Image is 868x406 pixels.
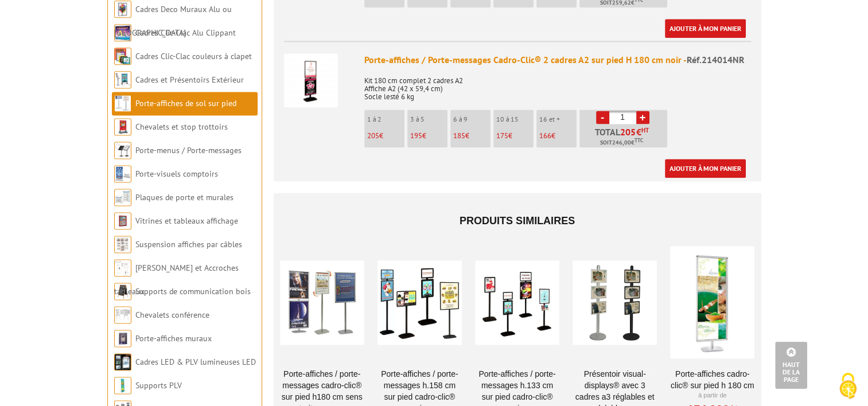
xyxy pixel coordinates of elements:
[114,48,131,65] img: Cadres Clic-Clac couleurs à clapet
[636,111,649,124] a: +
[114,165,131,182] img: Porte-visuels comptoirs
[114,189,131,206] img: Plaques de porte et murales
[596,111,609,124] a: -
[114,95,131,112] img: Porte-affiches de sol sur pied
[620,127,636,136] span: 205
[687,54,745,65] span: Réf.214014NR
[665,159,746,178] a: Ajouter à mon panier
[453,115,491,123] p: 6 à 9
[828,367,868,406] button: Cookies (fenêtre modale)
[114,353,131,370] img: Cadres LED & PLV lumineuses LED
[367,115,404,123] p: 1 à 2
[539,131,551,140] span: 166
[114,259,131,276] img: Cimaises et Accroches tableaux
[114,71,131,88] img: Cadres et Présentoirs Extérieur
[670,368,754,391] a: Porte-affiches Cadro-Clic® sur pied H 180 cm
[670,391,754,400] p: À partir de
[410,132,447,140] p: €
[135,145,242,155] a: Porte-menus / Porte-messages
[453,131,465,140] span: 185
[135,239,242,249] a: Suspension affiches par câbles
[665,19,746,38] a: Ajouter à mon panier
[367,132,404,140] p: €
[635,137,643,143] sup: TTC
[135,28,236,38] a: Cadres Clic-Clac Alu Clippant
[135,357,256,367] a: Cadres LED & PLV lumineuses LED
[135,192,233,202] a: Plaques de porte et murales
[636,127,641,136] span: €
[775,342,807,389] a: Haut de la page
[641,126,649,134] sup: HT
[453,132,491,140] p: €
[114,4,232,38] a: Cadres Deco Muraux Alu ou [GEOGRAPHIC_DATA]
[114,212,131,229] img: Vitrines et tableaux affichage
[114,1,131,18] img: Cadres Deco Muraux Alu ou Bois
[539,132,577,140] p: €
[367,131,379,140] span: 205
[135,216,238,226] a: Vitrines et tableaux affichage
[496,131,508,140] span: 175
[135,98,236,108] a: Porte-affiches de sol sur pied
[600,138,643,147] span: Soit €
[114,263,239,296] a: [PERSON_NAME] et Accroches tableaux
[114,306,131,323] img: Chevalets conférence
[496,132,534,140] p: €
[496,115,534,123] p: 10 à 15
[135,286,251,296] a: Supports de communication bois
[539,115,577,123] p: 16 et +
[410,131,422,140] span: 195
[135,51,252,61] a: Cadres Clic-Clac couleurs à clapet
[135,333,212,343] a: Porte-affiches muraux
[114,118,131,135] img: Chevalets et stop trottoirs
[612,138,631,147] span: 246,00
[135,380,182,391] a: Supports PLV
[114,142,131,159] img: Porte-menus / Porte-messages
[410,115,447,123] p: 3 à 5
[135,122,228,132] a: Chevalets et stop trottoirs
[460,215,575,227] span: Produits similaires
[582,127,667,147] p: Total
[135,310,209,320] a: Chevalets conférence
[284,53,338,107] img: Porte-affiches / Porte-messages Cadro-Clic® 2 cadres A2 sur pied H 180 cm noir
[114,330,131,347] img: Porte-affiches muraux
[114,236,131,253] img: Suspension affiches par câbles
[114,377,131,394] img: Supports PLV
[364,69,751,101] p: Kit 180 cm complet 2 cadres A2 Affiche A2 (42 x 59,4 cm) Socle lesté 6 kg
[834,372,862,400] img: Cookies (fenêtre modale)
[135,75,244,85] a: Cadres et Présentoirs Extérieur
[364,53,751,67] div: Porte-affiches / Porte-messages Cadro-Clic® 2 cadres A2 sur pied H 180 cm noir -
[135,169,218,179] a: Porte-visuels comptoirs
